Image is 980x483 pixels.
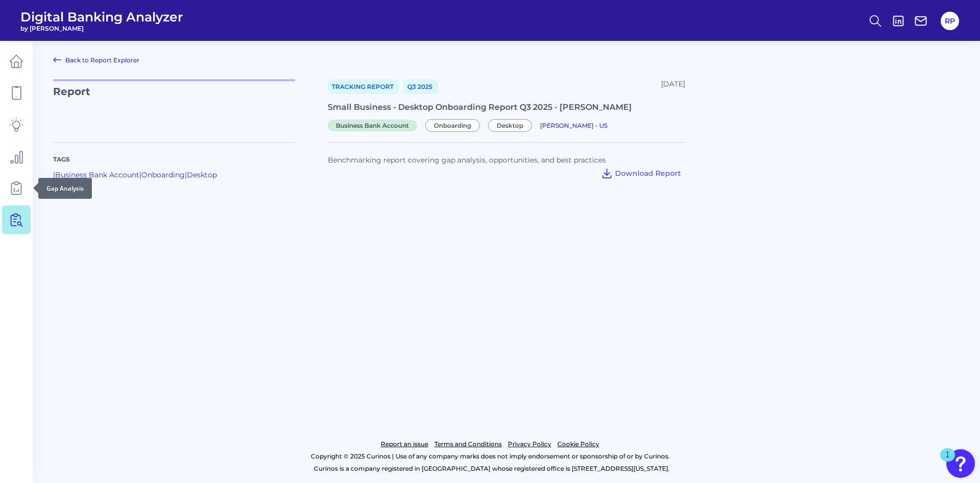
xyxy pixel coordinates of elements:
span: | [53,170,55,179]
a: Terms and Conditions [434,438,502,450]
a: Desktop [488,120,536,130]
a: Desktop [187,170,217,179]
a: Back to Report Explorer [53,54,139,66]
span: | [185,170,187,179]
a: Q3 2025 [403,79,438,94]
span: Onboarding [425,119,480,132]
div: [DATE] [661,79,685,94]
p: Curinos is a company registered in [GEOGRAPHIC_DATA] whose registered office is [STREET_ADDRESS][... [53,463,930,475]
p: Report [53,79,295,130]
button: RP [941,12,959,30]
a: Tracking Report [328,79,399,94]
div: 1 [945,455,950,468]
a: Onboarding [425,120,484,130]
div: Gap Analysis [38,178,92,199]
p: Copyright © 2025 Curinos | Use of any company marks does not imply endorsement or sponsorship of ... [50,450,930,463]
a: Business Bank Account [55,170,139,179]
button: Download Report [597,165,685,181]
p: Tags [53,155,295,164]
a: Onboarding [141,170,185,179]
span: | [139,170,141,179]
span: Digital Banking Analyzer [20,9,183,25]
span: Business Bank Account [328,120,417,131]
a: Cookie Policy [557,438,599,450]
button: Open Resource Center, 1 new notification [946,449,975,478]
a: Privacy Policy [508,438,551,450]
span: Desktop [488,119,532,132]
span: [PERSON_NAME] - US [540,122,607,129]
span: Benchmarking report covering gap analysis, opportunities, and best practices [328,155,606,165]
span: Download Report [615,169,681,178]
a: [PERSON_NAME] - US [540,120,607,130]
span: by [PERSON_NAME] [20,25,183,32]
a: Business Bank Account [328,120,421,130]
div: Small Business - Desktop Onboarding Report Q3 2025 - [PERSON_NAME] [328,102,685,112]
a: Report an issue [381,438,428,450]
